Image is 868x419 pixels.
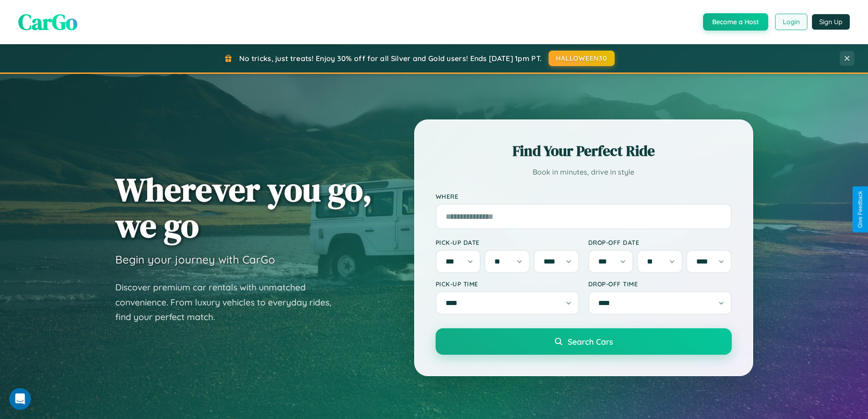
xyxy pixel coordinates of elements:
[436,280,579,288] label: Pick-up Time
[568,336,613,347] span: Search Cars
[18,7,77,37] span: CarGo
[436,166,732,179] p: Book in minutes, drive in style
[775,14,807,30] button: Login
[703,13,768,31] button: Become a Host
[588,238,732,246] label: Drop-off Date
[115,280,343,325] p: Discover premium car rentals with unmatched convenience. From luxury vehicles to everyday rides, ...
[857,191,863,228] div: Give Feedback
[436,141,732,161] h2: Find Your Perfect Ride
[115,171,372,243] h1: Wherever you go, we go
[588,280,732,288] label: Drop-off Time
[436,238,579,246] label: Pick-up Date
[812,14,850,30] button: Sign Up
[9,388,31,410] iframe: Intercom live chat
[549,51,615,66] button: HALLOWEEN30
[436,192,732,200] label: Where
[239,54,542,63] span: No tricks, just treats! Enjoy 30% off for all Silver and Gold users! Ends [DATE] 1pm PT.
[436,328,732,355] button: Search Cars
[115,253,275,266] h3: Begin your journey with CarGo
